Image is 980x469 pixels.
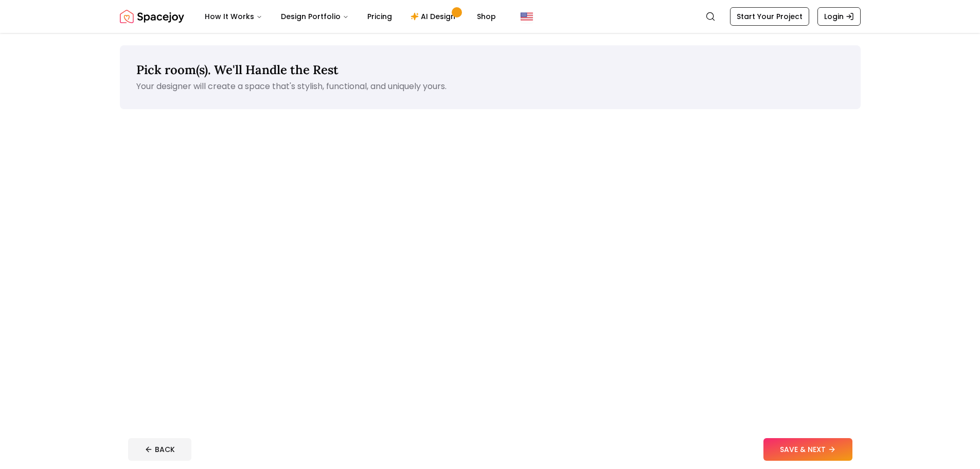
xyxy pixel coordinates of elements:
[521,10,533,23] img: United States
[817,7,861,26] a: Login
[273,6,357,27] button: Design Portfolio
[730,7,809,26] a: Start Your Project
[128,438,191,461] button: BACK
[136,62,338,78] span: Pick room(s). We'll Handle the Rest
[469,6,504,27] a: Shop
[136,80,844,93] p: Your designer will create a space that's stylish, functional, and uniquely yours.
[359,6,400,27] a: Pricing
[120,6,184,27] a: Spacejoy
[402,6,467,27] a: AI Design
[763,438,852,461] button: SAVE & NEXT
[197,6,271,27] button: How It Works
[120,6,184,27] img: Spacejoy Logo
[197,6,504,27] nav: Main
